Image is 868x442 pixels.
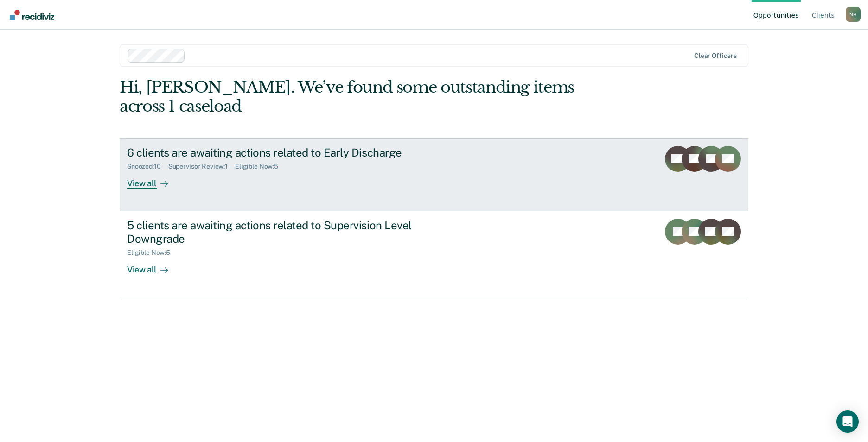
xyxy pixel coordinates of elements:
[120,78,623,116] div: Hi, [PERSON_NAME]. We’ve found some outstanding items across 1 caseload
[168,163,235,170] div: Supervisor Review : 1
[846,7,861,22] button: Profile dropdown button
[836,410,859,433] div: Open Intercom Messenger
[127,249,178,257] div: Eligible Now : 5
[127,146,453,159] div: 6 clients are awaiting actions related to Early Discharge
[127,170,179,189] div: View all
[10,10,54,20] img: Recidiviz
[235,163,286,170] div: Eligible Now : 5
[846,7,861,22] div: N H
[127,257,179,275] div: View all
[127,163,168,170] div: Snoozed : 10
[120,211,748,297] a: 5 clients are awaiting actions related to Supervision Level DowngradeEligible Now:5View all
[694,52,737,60] div: Clear officers
[120,138,748,211] a: 6 clients are awaiting actions related to Early DischargeSnoozed:10Supervisor Review:1Eligible No...
[127,219,453,246] div: 5 clients are awaiting actions related to Supervision Level Downgrade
